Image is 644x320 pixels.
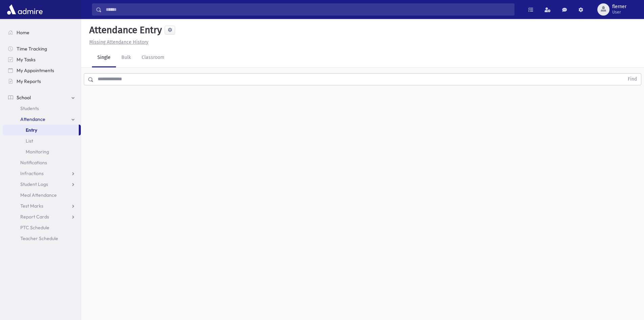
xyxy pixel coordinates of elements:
a: Student Logs [3,179,81,190]
span: Student Logs [20,181,48,187]
span: Monitoring [26,149,49,155]
span: Students [20,105,39,111]
a: My Appointments [3,65,81,76]
a: Entry [3,125,79,135]
a: Meal Attendance [3,190,81,200]
a: Teacher Schedule [3,233,81,244]
span: User [612,9,626,15]
a: Missing Attendance History [87,39,148,45]
span: Attendance [20,116,45,122]
a: Monitoring [3,146,81,157]
a: Attendance [3,114,81,125]
span: Infractions [20,170,44,176]
a: Classroom [136,48,170,67]
span: Teacher Schedule [20,235,58,241]
span: flerner [612,4,626,9]
span: List [26,138,33,144]
a: Report Cards [3,211,81,222]
h5: Attendance Entry [87,24,162,36]
span: My Appointments [17,67,54,73]
span: School [17,94,31,101]
button: Find [624,73,641,85]
span: Time Tracking [17,46,47,52]
a: School [3,92,81,103]
a: List [3,135,81,146]
span: Report Cards [20,214,49,220]
a: Test Marks [3,200,81,211]
input: Search [102,3,514,16]
a: PTC Schedule [3,222,81,233]
span: PTC Schedule [20,225,49,231]
span: My Reports [17,78,41,84]
span: Test Marks [20,203,43,209]
u: Missing Attendance History [89,39,148,45]
a: My Tasks [3,54,81,65]
span: Home [17,29,29,36]
a: Bulk [116,48,136,67]
a: Students [3,103,81,114]
a: Infractions [3,168,81,179]
a: Home [3,27,81,38]
span: Notifications [20,159,47,166]
img: AdmirePro [5,3,44,16]
span: Meal Attendance [20,192,57,198]
a: Notifications [3,157,81,168]
span: Entry [26,127,37,133]
span: My Tasks [17,57,35,63]
a: Time Tracking [3,43,81,54]
a: Single [92,48,116,67]
a: My Reports [3,76,81,87]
